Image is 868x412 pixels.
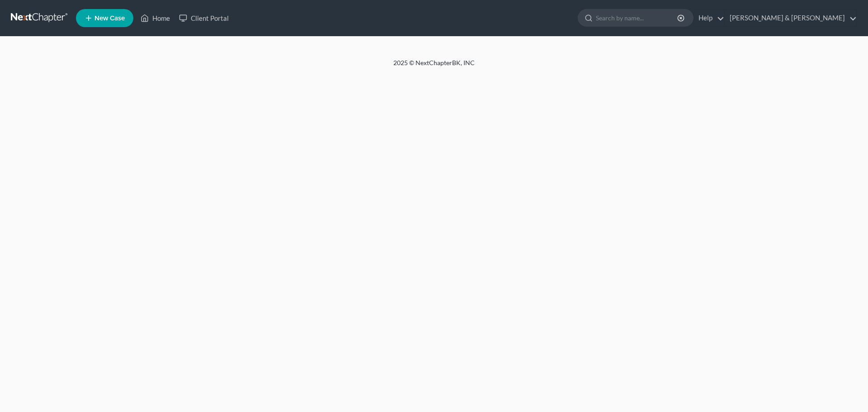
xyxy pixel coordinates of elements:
input: Search by name... [596,9,679,26]
a: Client Portal [175,10,233,26]
a: Home [136,10,175,26]
span: New Case [94,15,125,22]
a: [PERSON_NAME] & [PERSON_NAME] [725,10,857,26]
a: Help [694,10,724,26]
div: 2025 © NextChapterBK, INC [176,58,692,75]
